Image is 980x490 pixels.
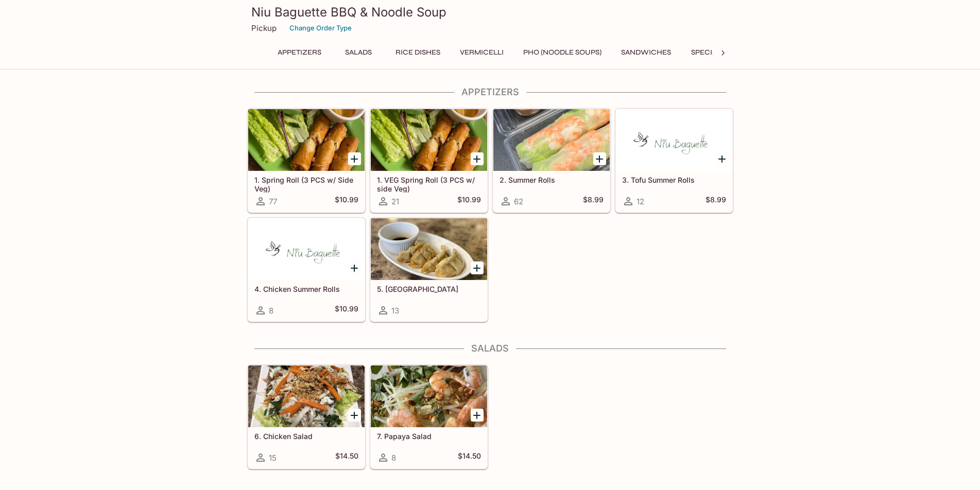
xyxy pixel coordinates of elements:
[251,4,729,20] h3: Niu Baguette BBQ & Noodle Soup
[348,409,361,422] button: Add 6. Chicken Salad
[335,304,358,317] h5: $10.99
[254,285,358,293] h5: 4. Chicken Summer Rolls
[471,261,484,274] button: Add 5. Gyoza
[514,197,523,206] span: 62
[335,195,358,207] h5: $10.99
[254,176,358,192] h5: 1. Spring Roll (3 PCS w/ Side Veg)
[370,365,488,469] a: 7. Papaya Salad8$14.50
[248,365,365,427] div: 6. Chicken Salad
[248,218,365,322] a: 4. Chicken Summer Rolls8$10.99
[500,176,604,184] h5: 2. Summer Rolls
[493,109,610,171] div: 2. Summer Rolls
[371,218,487,280] div: 5. Gyoza
[615,45,677,60] button: Sandwiches
[593,152,606,165] button: Add 2. Summer Rolls
[685,45,731,60] button: Specials
[272,45,327,60] button: Appetizers
[493,109,610,213] a: 2. Summer Rolls62$8.99
[251,23,277,33] p: Pickup
[583,195,604,207] h5: $8.99
[391,197,399,206] span: 21
[390,45,446,60] button: Rice Dishes
[716,152,729,165] button: Add 3. Tofu Summer Rolls
[247,86,733,98] h4: Appetizers
[391,306,399,316] span: 13
[371,365,487,427] div: 7. Papaya Salad
[247,343,733,354] h4: Salads
[377,285,481,293] h5: 5. [GEOGRAPHIC_DATA]
[335,451,358,464] h5: $14.50
[471,152,484,165] button: Add 1. VEG Spring Roll (3 PCS w/ side Veg)
[457,195,481,207] h5: $10.99
[248,365,365,469] a: 6. Chicken Salad15$14.50
[377,432,481,441] h5: 7. Papaya Salad
[370,218,488,322] a: 5. [GEOGRAPHIC_DATA]13
[371,109,487,171] div: 1. VEG Spring Roll (3 PCS w/ side Veg)
[248,109,365,171] div: 1. Spring Roll (3 PCS w/ Side Veg)
[706,195,726,207] h5: $8.99
[348,152,361,165] button: Add 1. Spring Roll (3 PCS w/ Side Veg)
[458,451,481,464] h5: $14.50
[377,176,481,192] h5: 1. VEG Spring Roll (3 PCS w/ side Veg)
[335,45,382,60] button: Salads
[518,45,607,60] button: Pho (Noodle Soups)
[285,20,356,36] button: Change Order Type
[248,218,365,280] div: 4. Chicken Summer Rolls
[269,197,277,206] span: 77
[615,109,733,213] a: 3. Tofu Summer Rolls12$8.99
[348,261,361,274] button: Add 4. Chicken Summer Rolls
[622,176,726,184] h5: 3. Tofu Summer Rolls
[269,306,273,316] span: 8
[391,453,396,463] span: 8
[454,45,509,60] button: Vermicelli
[248,109,365,213] a: 1. Spring Roll (3 PCS w/ Side Veg)77$10.99
[269,453,277,463] span: 15
[471,409,484,422] button: Add 7. Papaya Salad
[370,109,488,213] a: 1. VEG Spring Roll (3 PCS w/ side Veg)21$10.99
[254,432,358,441] h5: 6. Chicken Salad
[637,197,644,206] span: 12
[616,109,732,171] div: 3. Tofu Summer Rolls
